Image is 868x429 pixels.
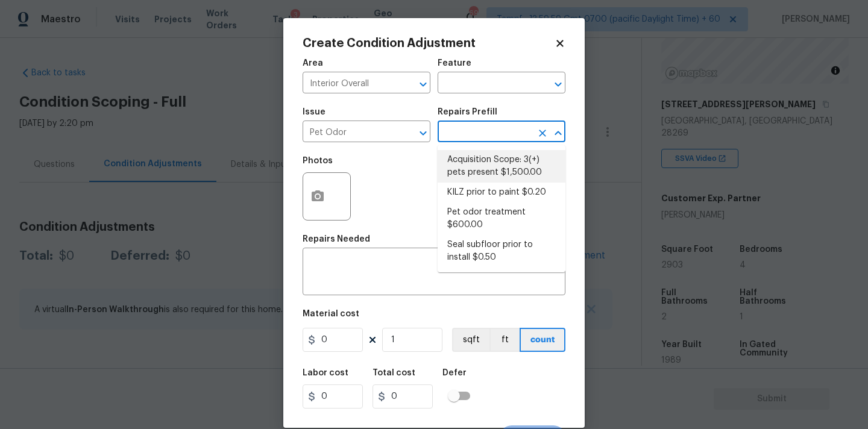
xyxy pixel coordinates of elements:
[550,125,567,142] button: Close
[442,369,467,377] h5: Defer
[303,235,370,243] h5: Repairs Needed
[534,125,551,142] button: Clear
[438,108,497,116] h5: Repairs Prefill
[438,150,565,183] li: Acquisition Scope: 3(+) pets present $1,500.00
[415,76,432,93] button: Open
[303,108,325,116] h5: Issue
[303,157,333,165] h5: Photos
[452,328,489,352] button: sqft
[303,310,359,318] h5: Material cost
[438,235,565,268] li: Seal subfloor prior to install $0.50
[438,183,565,202] li: KILZ prior to paint $0.20
[438,202,565,235] li: Pet odor treatment $600.00
[520,328,565,352] button: count
[373,369,415,377] h5: Total cost
[303,37,555,49] h2: Create Condition Adjustment
[550,76,567,93] button: Open
[303,369,348,377] h5: Labor cost
[438,59,471,67] h5: Feature
[415,125,432,142] button: Open
[303,59,323,67] h5: Area
[489,328,520,352] button: ft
